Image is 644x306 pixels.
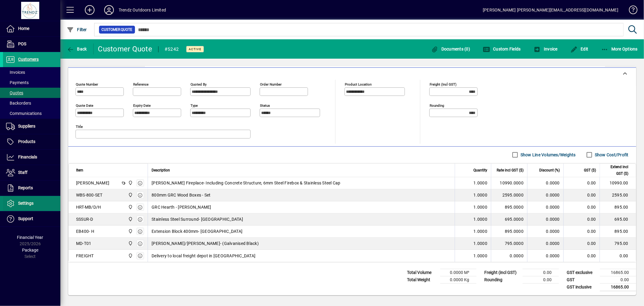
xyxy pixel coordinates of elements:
[570,47,588,51] span: Edit
[569,44,590,54] button: Edit
[474,240,488,246] span: 1.0000
[76,180,109,186] div: [PERSON_NAME]
[22,248,38,252] span: Package
[523,269,559,276] td: 0.00
[3,67,60,77] a: Invoices
[527,250,563,262] td: 0.0000
[563,226,600,238] td: 0.00
[474,180,488,186] span: 1.0000
[495,180,524,186] div: 10990.0000
[474,216,488,222] span: 1.0000
[6,70,25,75] span: Invoices
[600,250,636,262] td: 0.00
[65,44,88,54] button: Back
[430,103,444,107] mat-label: Rounding
[152,180,341,186] span: [PERSON_NAME] Fireplace- Including Concrete Structure, 6mm Steel Firebox & Stainless Steel Cap
[563,189,600,201] td: 0.00
[152,253,255,259] span: Delivery to local freight depot in [GEOGRAPHIC_DATA]
[65,24,88,35] button: Filter
[474,253,488,259] span: 1.0000
[6,80,29,85] span: Payments
[527,177,563,189] td: 0.0000
[127,240,133,247] span: New Plymouth
[495,253,524,259] div: 0.0000
[495,216,524,222] div: 695.0000
[533,47,558,51] span: Invoice
[600,238,636,250] td: 795.00
[3,211,60,226] a: Support
[76,240,91,246] div: MD-T01
[430,82,457,86] mat-label: Freight (incl GST)
[564,276,600,283] td: GST
[191,103,198,107] mat-label: Type
[495,240,524,246] div: 795.0000
[3,150,60,165] a: Financials
[600,283,636,291] td: 16865.00
[600,201,636,213] td: 895.00
[523,276,559,283] td: 0.00
[527,213,563,226] td: 0.0000
[18,170,27,175] span: Staff
[600,189,636,201] td: 2595.00
[497,167,524,174] span: Rate incl GST ($)
[18,216,33,221] span: Support
[563,238,600,250] td: 0.00
[6,101,31,106] span: Backorders
[3,77,60,88] a: Payments
[18,185,33,190] span: Reports
[440,276,476,283] td: 0.0000 Kg
[584,167,596,174] span: GST ($)
[3,119,60,134] a: Suppliers
[3,37,60,52] a: POS
[165,44,179,54] div: #5242
[601,47,638,51] span: More Options
[67,47,87,51] span: Back
[3,21,60,36] a: Home
[18,57,39,62] span: Customers
[440,269,476,276] td: 0.0000 M³
[127,180,133,186] span: New Plymouth
[60,44,94,54] app-page-header-button: Back
[76,204,101,210] div: HRT-MB/D/H
[563,177,600,189] td: 0.00
[600,269,636,276] td: 16865.00
[564,283,600,291] td: GST inclusive
[527,226,563,238] td: 0.0000
[18,26,29,31] span: Home
[481,276,523,283] td: Rounding
[76,253,94,259] div: FREIGHT
[495,228,524,234] div: 895.0000
[101,27,133,33] span: Customer Quote
[152,228,242,234] span: Extension Block 400mm- [GEOGRAPHIC_DATA]
[563,201,600,213] td: 0.00
[18,201,34,206] span: Settings
[76,82,98,86] mat-label: Quote number
[473,167,487,174] span: Quantity
[345,82,372,86] mat-label: Product location
[495,192,524,198] div: 2595.0000
[563,250,600,262] td: 0.00
[98,44,152,54] div: Customer Quote
[483,47,521,51] span: Custom Fields
[76,103,93,107] mat-label: Quote date
[519,152,576,158] label: Show Line Volumes/Weights
[76,216,93,222] div: SSSUR-D
[80,5,99,15] button: Add
[3,134,60,149] a: Products
[119,5,166,15] div: Trendz Outdoors Limited
[17,235,43,240] span: Financial Year
[527,189,563,201] td: 0.0000
[76,124,83,129] mat-label: Title
[604,164,628,177] span: Extend incl GST ($)
[563,213,600,226] td: 0.00
[133,82,149,86] mat-label: Reference
[429,44,472,54] button: Documents (0)
[483,5,618,15] div: [PERSON_NAME] [PERSON_NAME][EMAIL_ADDRESS][DOMAIN_NAME]
[474,204,488,210] span: 1.0000
[99,5,119,15] button: Profile
[600,276,636,283] td: 0.00
[127,204,133,210] span: New Plymouth
[481,44,522,54] button: Custom Fields
[594,152,629,158] label: Show Cost/Profit
[152,240,259,246] span: [PERSON_NAME]/[PERSON_NAME]- (Galvanised Black)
